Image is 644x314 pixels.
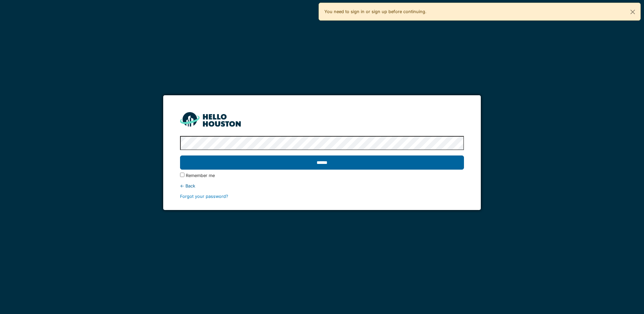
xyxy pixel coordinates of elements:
button: Close [625,3,640,21]
img: HH_line-BYnF2_Hg.png [180,112,241,127]
a: Forgot your password? [180,194,228,199]
div: ← Back [180,183,464,189]
label: Remember me [186,172,215,179]
div: You need to sign in or sign up before continuing. [319,3,641,21]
